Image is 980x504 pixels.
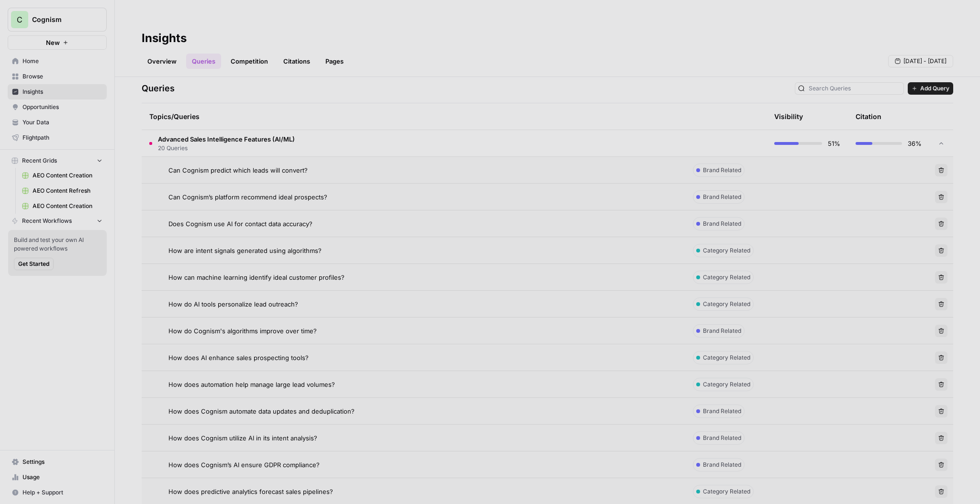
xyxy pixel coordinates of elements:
[168,246,322,255] span: How are intent signals generated using algorithms?
[33,202,102,210] span: AEO Content Creation
[22,458,102,466] span: Settings
[22,488,102,497] span: Help + Support
[8,35,107,50] button: New
[142,54,182,69] a: Overview
[703,434,741,442] span: Brand Related
[168,165,308,175] span: Can Cognism predict which leads will convert?
[703,327,741,335] span: Brand Related
[22,118,102,127] span: Your Data
[22,217,72,225] span: Recent Workflows
[856,103,881,130] div: Citation
[22,72,102,81] span: Browse
[22,156,57,165] span: Recent Grids
[8,115,107,130] a: Your Data
[8,99,107,115] a: Opportunities
[8,130,107,145] a: Flightpath
[46,38,60,47] span: New
[809,84,901,93] input: Search Queries
[320,54,349,69] a: Pages
[903,57,947,66] span: [DATE] - [DATE]
[14,258,54,270] button: Get Started
[828,139,840,148] span: 51%
[22,57,102,66] span: Home
[8,485,107,500] button: Help + Support
[703,300,750,308] span: Category Related
[703,246,750,255] span: Category Related
[17,14,22,25] span: C
[908,139,922,148] span: 36%
[703,460,741,469] span: Brand Related
[703,273,750,282] span: Category Related
[32,15,90,24] span: Cognism
[920,84,949,93] span: Add Query
[703,166,741,175] span: Brand Related
[158,144,295,153] span: 20 Queries
[14,236,101,253] span: Build and test your own AI powered workflows
[8,8,107,32] button: Workspace: Cognism
[8,54,107,69] a: Home
[774,112,803,121] div: Visibility
[703,407,741,416] span: Brand Related
[888,55,953,67] button: [DATE] - [DATE]
[168,353,309,362] span: How does AI enhance sales prospecting tools?
[8,454,107,470] a: Settings
[168,219,312,229] span: Does Cognism use AI for contact data accuracy?
[22,133,102,142] span: Flightpath
[33,186,102,195] span: AEO Content Refresh
[168,487,333,496] span: How does predictive analytics forecast sales pipelines?
[8,69,107,84] a: Browse
[168,406,355,416] span: How does Cognism automate data updates and deduplication?
[22,103,102,111] span: Opportunities
[168,460,320,470] span: How does Cognism’s AI ensure GDPR compliance?
[158,134,295,144] span: Advanced Sales Intelligence Features (AI/ML)
[142,82,175,95] h3: Queries
[8,470,107,485] a: Usage
[168,273,345,282] span: How can machine learning identify ideal customer profiles?
[8,153,107,168] button: Recent Grids
[168,380,335,389] span: How does automation help manage large lead volumes?
[703,380,750,389] span: Category Related
[8,84,107,99] a: Insights
[278,54,316,69] a: Citations
[18,260,49,268] span: Get Started
[18,198,107,214] a: AEO Content Creation
[168,326,317,336] span: How do Cognism's algorithms improve over time?
[142,31,187,46] div: Insights
[18,168,107,183] a: AEO Content Creation
[168,299,298,309] span: How do AI tools personalize lead outreach?
[703,193,741,201] span: Brand Related
[703,487,750,496] span: Category Related
[908,82,953,95] button: Add Query
[186,54,221,69] a: Queries
[149,103,678,130] div: Topics/Queries
[168,433,317,443] span: How does Cognism utilize AI in its intent analysis?
[225,54,274,69] a: Competition
[22,88,102,96] span: Insights
[18,183,107,198] a: AEO Content Refresh
[33,171,102,180] span: AEO Content Creation
[168,192,327,202] span: Can Cognism’s platform recommend ideal prospects?
[703,353,750,362] span: Category Related
[22,473,102,482] span: Usage
[703,219,741,228] span: Brand Related
[8,214,107,228] button: Recent Workflows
